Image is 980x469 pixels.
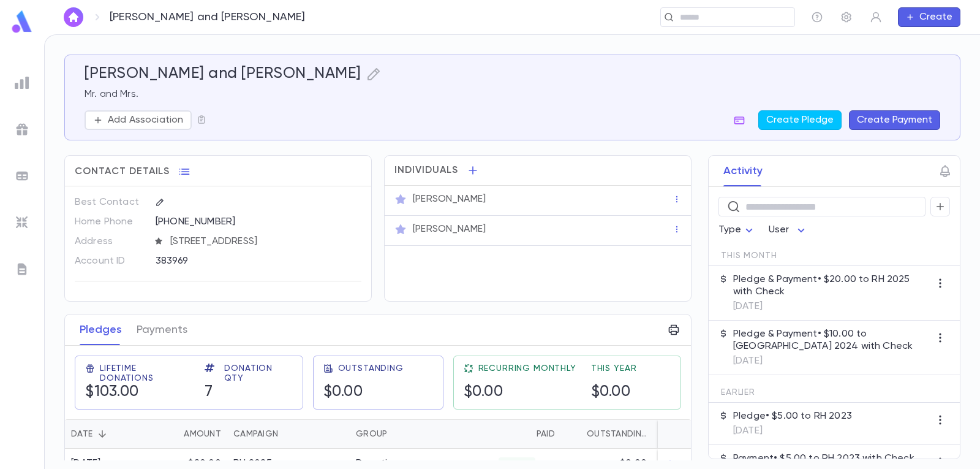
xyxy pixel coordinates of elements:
div: Campaign [227,419,350,449]
p: [PERSON_NAME] [413,223,486,235]
div: Campaign [233,419,278,449]
div: [PHONE_NUMBER] [156,212,361,231]
img: batches_grey.339ca447c9d9533ef1741baa751efc33.svg [15,169,29,183]
p: Add Association [108,114,183,126]
img: letters_grey.7941b92b52307dd3b8a917253454ce1c.svg [15,262,29,276]
img: home_white.a664292cf8c1dea59945f0da9f25487c.svg [66,12,81,22]
span: This Year [591,364,637,373]
span: Earlier [721,387,755,397]
div: User [769,218,809,242]
div: Date [71,419,92,449]
div: Amount [148,419,227,449]
div: Type [718,218,756,242]
p: [DATE] [733,425,852,437]
p: [PERSON_NAME] and [PERSON_NAME] [110,10,306,24]
span: This Month [721,251,777,261]
img: logo [10,10,34,34]
div: Installments [653,419,726,449]
h5: 7 [205,383,292,402]
button: Sort [92,424,112,444]
div: Date [65,419,148,449]
p: Pledge & Payment • $20.00 to RH 2025 with Check [733,273,930,298]
span: User [769,225,790,235]
button: Pledges [80,315,122,345]
div: Paid [537,419,555,449]
button: Sort [517,424,537,444]
h5: $0.00 [464,383,576,402]
div: 383969 [156,251,318,270]
button: Sort [164,424,184,444]
span: Contact Details [75,166,170,178]
span: Recurring Monthly [478,364,576,373]
p: Mr. and Mrs. [85,88,940,101]
div: Outstanding [587,419,647,449]
h5: $0.00 [591,383,637,402]
p: [PERSON_NAME] [413,193,486,205]
button: Activity [723,156,763,186]
p: Address [75,232,145,251]
div: Amount [184,419,221,449]
div: Group [350,419,442,449]
img: imports_grey.530a8a0e642e233f2baf0ef88e8c9fcb.svg [15,215,29,230]
span: Type [718,225,742,235]
h5: [PERSON_NAME] and [PERSON_NAME] [85,65,361,83]
p: Pledge & Payment • $10.00 to [GEOGRAPHIC_DATA] 2024 with Check [733,328,930,353]
p: Account ID [75,251,145,271]
span: Lifetime Donations [100,364,190,383]
p: Home Phone [75,212,145,232]
div: Outstanding [561,419,653,449]
button: Create Pledge [758,110,842,130]
h5: $103.00 [85,383,190,402]
span: Individuals [394,164,458,177]
button: Payments [137,315,187,345]
div: Group [356,419,387,449]
p: Pledge • $5.00 to RH 2023 [733,410,852,422]
button: Sort [567,424,587,444]
button: Create [898,7,960,27]
div: Paid [442,419,561,449]
span: Outstanding [338,364,404,373]
p: [DATE] [733,355,930,367]
p: Payment • $5.00 to RH 2023 with Check [733,452,914,465]
button: Sort [387,424,407,444]
h5: $0.00 [323,383,404,402]
p: Best Contact [75,193,145,212]
img: reports_grey.c525e4749d1bce6a11f5fe2a8de1b229.svg [15,75,29,90]
img: campaigns_grey.99e729a5f7ee94e3726e6486bddda8f1.svg [15,122,29,137]
button: Create Payment [849,110,940,130]
button: Add Association [85,110,192,130]
span: Donation Qty [224,364,292,383]
p: [DATE] [733,300,930,313]
span: [STREET_ADDRESS] [165,235,363,248]
button: Sort [278,424,298,444]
